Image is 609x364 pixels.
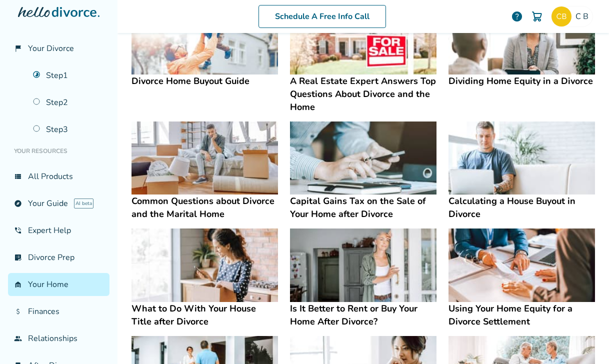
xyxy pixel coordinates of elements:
[8,300,109,323] a: attach_moneyFinances
[14,280,22,288] span: garage_home
[8,141,109,161] li: Your Resources
[131,121,278,221] a: Common Questions about Divorce and the Marital HomeCommon Questions about Divorce and the Marital...
[8,165,109,188] a: view_listAll Products
[290,121,436,221] a: Capital Gains Tax on the Sale of Your Home after DivorceCapital Gains Tax on the Sale of Your Hom...
[531,10,543,22] img: Cart
[575,11,592,22] span: C B
[290,302,436,328] h4: Is It Better to Rent or Buy Your Home After Divorce?
[8,273,109,296] a: garage_homeYour Home
[448,121,595,221] a: Calculating a House Buyout in DivorceCalculating a House Buyout in Divorce
[290,228,436,302] img: Is It Better to Rent or Buy Your Home After Divorce?
[27,91,109,114] a: Step2
[290,194,436,220] h4: Capital Gains Tax on the Sale of Your Home after Divorce
[448,228,595,328] a: Using Your Home Equity for a Divorce SettlementUsing Your Home Equity for a Divorce Settlement
[551,6,571,26] img: cbfoureleven@gmail.com
[8,192,109,215] a: exploreYour GuideAI beta
[27,118,109,141] a: Step3
[14,307,22,315] span: attach_money
[448,1,595,74] img: Dividing Home Equity in a Divorce
[27,64,109,87] a: Step1
[131,302,278,328] h4: What to Do With Your House Title after Divorce
[290,228,436,328] a: Is It Better to Rent or Buy Your Home After Divorce?Is It Better to Rent or Buy Your Home After D...
[290,74,436,113] h4: A Real Estate Expert Answers Top Questions About Divorce and the Home
[14,334,22,342] span: group
[448,302,595,328] h4: Using Your Home Equity for a Divorce Settlement
[14,199,22,207] span: explore
[74,198,93,208] span: AI beta
[8,37,109,60] a: flag_2Your Divorce
[290,1,436,113] a: A Real Estate Expert Answers Top Questions About Divorce and the HomeA Real Estate Expert Answers...
[559,316,609,364] iframe: Chat Widget
[131,194,278,220] h4: Common Questions about Divorce and the Marital Home
[258,5,386,28] a: Schedule A Free Info Call
[131,1,278,74] img: Divorce Home Buyout Guide
[448,74,595,87] h4: Dividing Home Equity in a Divorce
[290,121,436,195] img: Capital Gains Tax on the Sale of Your Home after Divorce
[448,194,595,220] h4: Calculating a House Buyout in Divorce
[511,10,523,22] a: help
[14,172,22,180] span: view_list
[131,74,278,87] h4: Divorce Home Buyout Guide
[131,228,278,302] img: What to Do With Your House Title after Divorce
[8,219,109,242] a: phone_in_talkExpert Help
[14,44,22,52] span: flag_2
[448,1,595,87] a: Dividing Home Equity in a DivorceDividing Home Equity in a Divorce
[290,1,436,74] img: A Real Estate Expert Answers Top Questions About Divorce and the Home
[8,246,109,269] a: list_alt_checkDivorce Prep
[131,1,278,87] a: Divorce Home Buyout GuideDivorce Home Buyout Guide
[131,121,278,195] img: Common Questions about Divorce and the Marital Home
[448,228,595,302] img: Using Your Home Equity for a Divorce Settlement
[14,226,22,234] span: phone_in_talk
[131,228,278,328] a: What to Do With Your House Title after DivorceWhat to Do With Your House Title after Divorce
[28,43,74,54] span: Your Divorce
[14,253,22,261] span: list_alt_check
[448,121,595,195] img: Calculating a House Buyout in Divorce
[8,327,109,350] a: groupRelationships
